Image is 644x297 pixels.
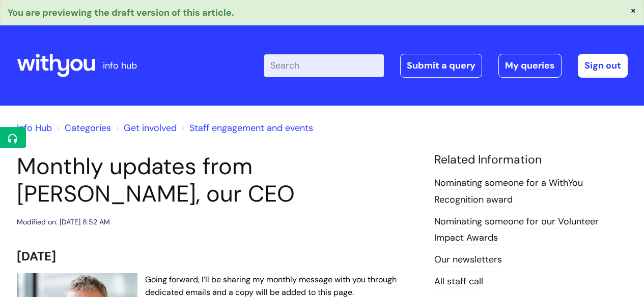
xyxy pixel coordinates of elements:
a: Info Hub [17,122,52,134]
a: Staff engagement and events [189,122,313,134]
h1: Monthly updates from [PERSON_NAME], our CEO [17,153,419,208]
h4: Related Information [434,153,628,167]
button: × [630,6,636,15]
a: Get involved [124,122,177,134]
a: All staff call [434,275,483,288]
a: Sign out [578,54,628,77]
a: Our newsletters [434,253,502,267]
div: | - [264,54,628,77]
li: Staff engagement and events [179,120,313,136]
a: Nominating someone for our Volunteer Impact Awards [434,215,599,245]
li: Solution home [54,120,111,136]
a: My queries [498,54,562,77]
span: [DATE] [17,248,56,264]
a: Categories [65,122,111,134]
a: Submit a query [400,54,482,77]
div: Modified on: [DATE] 8:52 AM [17,216,110,228]
a: Nominating someone for a WithYou Recognition award [434,177,583,206]
input: Search [264,54,384,77]
li: Get involved [114,120,177,136]
p: info hub [103,57,137,74]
